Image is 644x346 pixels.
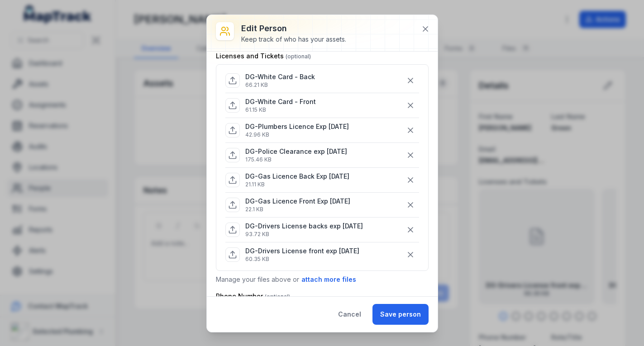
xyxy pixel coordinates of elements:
[372,304,429,325] button: Save person
[216,292,290,301] label: Phone Number
[330,304,369,325] button: Cancel
[245,81,315,89] p: 66.21 KB
[245,206,350,213] p: 22.1 KB
[216,52,311,61] label: Licenses and Tickets
[216,275,429,284] p: Manage your files above or
[241,35,346,44] div: Keep track of who has your assets.
[245,181,349,188] p: 21.11 KB
[245,156,347,163] p: 175.46 KB
[245,256,359,263] p: 60.35 KB
[245,231,363,238] p: 93.72 KB
[245,131,349,138] p: 42.96 KB
[245,72,315,81] p: DG-White Card - Back
[245,122,349,131] p: DG-Plumbers Licence Exp [DATE]
[245,106,316,114] p: 61.15 KB
[245,222,363,231] p: DG-Drivers License backs exp [DATE]
[245,147,347,156] p: DG-Police Clearance exp [DATE]
[245,172,349,181] p: DG-Gas Licence Back Exp [DATE]
[241,22,346,35] h3: Edit person
[245,97,316,106] p: DG-White Card - Front
[245,197,350,206] p: DG-Gas Licence Front Exp [DATE]
[245,246,359,256] p: DG-Drivers License front exp [DATE]
[301,275,357,284] button: attach more files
